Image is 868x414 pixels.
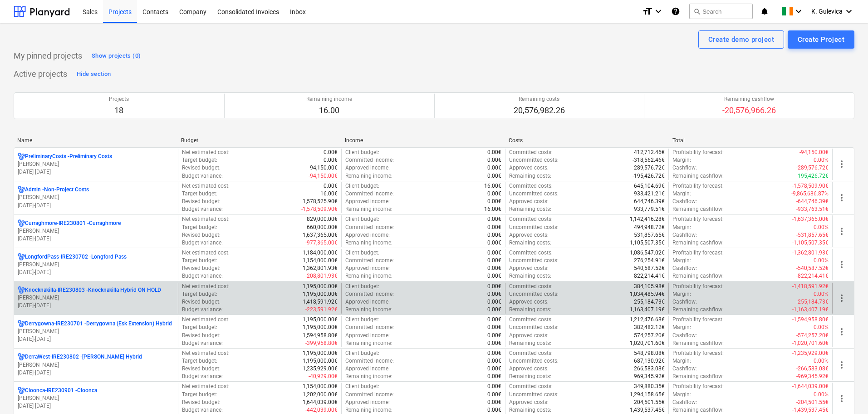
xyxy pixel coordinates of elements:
[760,6,769,17] i: notifications
[18,186,25,194] div: Project has multi currencies enabled
[509,239,551,247] p: Remaining costs :
[487,339,501,347] p: 0.00€
[509,257,559,264] p: Uncommitted costs :
[509,264,549,272] p: Approved costs :
[799,149,829,156] p: -94,150.00€
[345,257,394,264] p: Committed income :
[630,249,665,257] p: 1,086,547.02€
[509,215,553,223] p: Committed costs :
[634,257,665,264] p: 276,254.91€
[672,283,724,290] p: Profitability forecast :
[487,365,501,373] p: 0.00€
[634,190,665,198] p: 933,421.21€
[345,172,392,180] p: Remaining income :
[792,182,829,190] p: -1,578,509.90€
[487,283,501,290] p: 0.00€
[796,298,829,306] p: -255,184.73€
[18,286,174,309] div: Knocknakilla-IRE230803 -Knocknakilla Hybrid ON HOLD[PERSON_NAME][DATE]-[DATE]
[722,95,776,103] p: Remaining cashflow
[345,290,394,298] p: Committed income :
[487,324,501,331] p: 0.00€
[814,156,829,164] p: 0.00%
[792,239,829,247] p: -1,105,507.35€
[836,259,847,270] span: more_vert
[796,205,829,213] p: -933,763.51€
[796,272,829,280] p: -822,214.41€
[306,95,352,103] p: Remaining income
[303,316,338,324] p: 1,195,000.00€
[630,339,665,347] p: 1,020,701.60€
[18,202,174,209] p: [DATE] - [DATE]
[18,219,174,243] div: Curraghmore-IRE230801 -Curraghmore[PERSON_NAME][DATE]-[DATE]
[18,294,174,302] p: [PERSON_NAME]
[487,306,501,314] p: 0.00€
[672,272,724,280] p: Remaining cashflow :
[182,156,217,164] p: Target budget :
[634,272,665,280] p: 822,214.41€
[345,239,392,247] p: Remaining income :
[672,215,724,223] p: Profitability forecast :
[18,387,25,394] div: Project has multi currencies enabled
[793,6,804,17] i: keyboard_arrow_down
[182,264,221,272] p: Revised budget :
[345,156,394,164] p: Committed income :
[672,306,724,314] p: Remaining cashflow :
[345,365,390,373] p: Approved income :
[487,149,501,156] p: 0.00€
[836,359,847,370] span: more_vert
[182,149,230,156] p: Net estimated cost :
[487,349,501,357] p: 0.00€
[509,149,553,156] p: Committed costs :
[182,283,230,290] p: Net estimated cost :
[484,205,501,213] p: 16.00€
[672,182,724,190] p: Profitability forecast :
[634,365,665,373] p: 266,583.08€
[345,298,390,306] p: Approved income :
[74,67,113,81] button: Hide section
[345,182,379,190] p: Client budget :
[18,394,174,402] p: [PERSON_NAME]
[182,182,230,190] p: Net estimated cost :
[182,332,221,339] p: Revised budget :
[182,224,217,231] p: Target budget :
[182,164,221,172] p: Revised budget :
[303,231,338,239] p: 1,637,365.00€
[487,249,501,257] p: 0.00€
[487,239,501,247] p: 0.00€
[18,219,25,227] div: Project has multi currencies enabled
[18,286,25,294] div: Project has multi currencies enabled
[345,324,394,331] p: Committed income :
[634,182,665,190] p: 645,104.69€
[509,365,549,373] p: Approved costs :
[345,306,392,314] p: Remaining income :
[345,272,392,280] p: Remaining income :
[672,316,724,324] p: Profitability forecast :
[836,293,847,304] span: more_vert
[630,215,665,223] p: 1,142,416.28€
[509,182,553,190] p: Committed costs :
[814,257,829,264] p: 0.00%
[672,231,697,239] p: Cashflow :
[182,365,221,373] p: Revised budget :
[487,332,501,339] p: 0.00€
[345,149,379,156] p: Client budget :
[89,49,143,63] button: Show projects (0)
[182,349,230,357] p: Net estimated cost :
[18,227,174,235] p: [PERSON_NAME]
[634,198,665,205] p: 644,746.39€
[17,137,174,144] div: Name
[836,159,847,170] span: more_vert
[303,349,338,357] p: 1,195,000.00€
[672,239,724,247] p: Remaining cashflow :
[487,298,501,306] p: 0.00€
[484,182,501,190] p: 16.00€
[487,272,501,280] p: 0.00€
[843,6,854,17] i: keyboard_arrow_down
[345,190,394,198] p: Committed income :
[14,69,67,80] p: Active projects
[307,215,338,223] p: 829,000.00€
[301,205,338,213] p: -1,578,509.90€
[303,257,338,264] p: 1,154,000.00€
[18,320,25,328] div: Project has multi currencies enabled
[671,6,680,17] i: Knowledge base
